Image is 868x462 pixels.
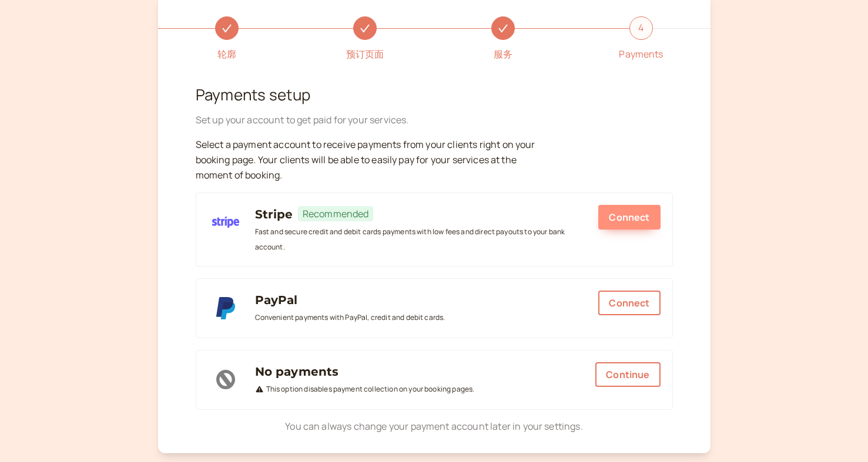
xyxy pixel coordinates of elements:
span: Recommended [298,206,374,221]
button: Connect [598,205,660,230]
div: No payments [255,362,584,381]
a: 服务 [434,16,572,62]
small: Convenient payments with PayPal, credit and debit cards. [255,312,445,322]
div: PayPal [255,291,298,309]
img: integrations-none-icon.svg [216,370,235,389]
a: 预订页面 [296,16,434,62]
a: 4Payments [572,16,711,62]
img: integrations-stripe-icon.svg [208,214,243,231]
div: Stripe [255,205,293,224]
div: 4 [629,16,653,40]
p: Select a payment account to receive payments from your clients right on your booking page. Your c... [196,137,548,183]
div: Set up your account to get paid for your services. [196,113,673,128]
span: Connect [609,296,649,309]
div: 聊天小组件 [809,406,868,462]
font: 轮廓 [217,48,236,60]
div: Payments [619,47,663,62]
small: Fast and secure credit and debit cards payments with low fees and direct payouts to your bank acc... [255,227,565,252]
img: integrations-paypal-icon.svg [216,297,235,319]
font: 服务 [494,48,512,60]
small: This option disables payment collection on your booking pages. [255,384,475,394]
a: 轮廓 [158,16,296,62]
iframe: 聊天小部件 [809,406,868,462]
h2: Payments setup [196,86,673,103]
p: You can always change your payment account later in your settings. [196,419,673,434]
button: Continue [595,362,660,387]
button: Connect [598,291,660,315]
font: 预订页面 [346,48,384,60]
